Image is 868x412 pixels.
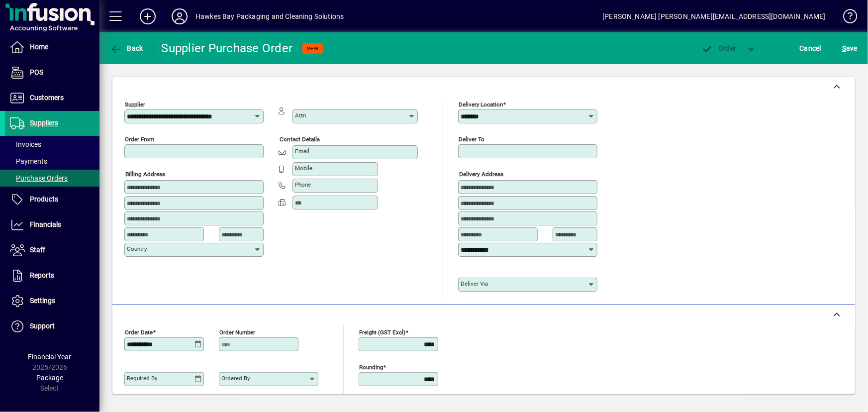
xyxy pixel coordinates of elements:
[36,374,63,382] span: Package
[5,314,99,339] a: Support
[5,170,99,187] a: Purchase Orders
[696,39,742,57] button: Order
[10,140,41,148] span: Invoices
[295,165,312,172] mat-label: Mobile
[840,39,860,57] button: Save
[30,246,45,254] span: Staff
[30,119,58,127] span: Suppliers
[107,39,146,57] button: Back
[5,60,99,85] a: POS
[836,2,856,34] a: Knowledge Base
[295,112,306,119] mat-label: Attn
[5,136,99,153] a: Invoices
[195,8,344,24] div: Hawkes Bay Packaging and Cleaning Solutions
[30,271,54,279] span: Reports
[30,322,55,330] span: Support
[28,353,72,361] span: Financial Year
[30,195,58,203] span: Products
[359,328,405,335] mat-label: Freight (GST excl)
[127,245,147,252] mat-label: Country
[602,8,826,24] div: [PERSON_NAME] [PERSON_NAME][EMAIL_ADDRESS][DOMAIN_NAME]
[800,40,822,56] span: Cancel
[5,35,99,60] a: Home
[459,136,484,143] mat-label: Deliver To
[306,45,319,52] span: NEW
[459,101,503,108] mat-label: Delivery Location
[797,39,824,57] button: Cancel
[5,187,99,212] a: Products
[461,280,488,287] mat-label: Deliver via
[30,43,48,51] span: Home
[842,44,846,52] span: S
[5,263,99,288] a: Reports
[10,157,47,165] span: Payments
[125,101,145,108] mat-label: Supplier
[10,174,68,182] span: Purchase Orders
[162,40,293,56] div: Supplier Purchase Order
[5,153,99,170] a: Payments
[127,375,157,382] mat-label: Required by
[5,86,99,110] a: Customers
[5,212,99,237] a: Financials
[295,148,309,155] mat-label: Email
[359,363,383,370] mat-label: Rounding
[164,7,195,25] button: Profile
[701,44,737,52] span: Order
[842,40,858,56] span: ave
[110,44,143,52] span: Back
[30,94,64,102] span: Customers
[125,328,153,335] mat-label: Order date
[30,68,43,76] span: POS
[99,39,154,57] app-page-header-button: Back
[5,289,99,313] a: Settings
[5,238,99,263] a: Staff
[30,220,61,228] span: Financials
[125,136,154,143] mat-label: Order from
[132,7,164,25] button: Add
[221,375,250,382] mat-label: Ordered by
[295,181,311,188] mat-label: Phone
[219,328,255,335] mat-label: Order number
[30,297,55,305] span: Settings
